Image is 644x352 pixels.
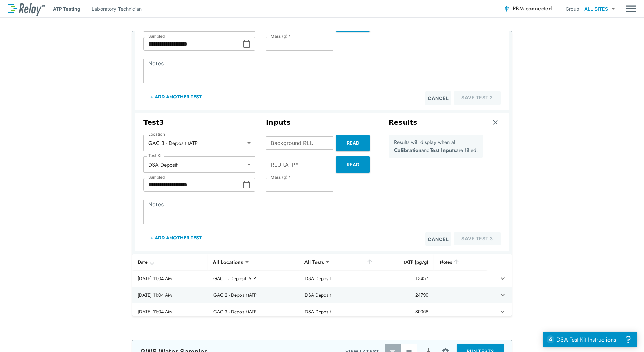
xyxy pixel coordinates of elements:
td: DSA Deposit [299,303,361,320]
div: 24790 [367,292,428,298]
div: All Tests [299,255,329,269]
div: Notes [440,258,481,266]
div: All Locations [208,255,248,269]
div: [DATE] 11:04 AM [138,292,202,298]
h3: Test 3 [143,118,255,127]
table: sticky table [132,254,512,336]
td: GAC 2 - Deposit tATP [208,287,299,303]
label: Test Kit [148,153,163,158]
input: Choose date, selected date is Aug 25, 2025 [143,37,243,51]
button: Main menu [626,2,636,15]
button: + Add Another Test [143,230,208,246]
span: PBM [513,4,552,13]
h3: Results [389,118,417,127]
p: Laboratory Technician [92,5,142,12]
img: Connected Icon [503,5,510,12]
th: Date [132,254,208,270]
img: Remove [492,119,499,126]
button: expand row [497,289,508,301]
button: Cancel [425,232,451,246]
div: tATP (pg/g) [366,258,428,266]
label: Location [148,132,165,137]
button: Read [336,156,370,173]
div: DSA Deposit [143,158,255,171]
td: GAC 3 - Deposit tATP [208,303,299,320]
td: DSA Deposit [299,270,361,287]
label: Sampled [148,175,165,180]
td: GAC 1 - Deposit tATP [208,270,299,287]
h3: Inputs [266,118,378,127]
p: ATP Testing [53,5,80,12]
p: Group: [566,5,581,12]
p: Results will display when all and are filled. [394,138,478,154]
div: GAC 3 - Deposit tATP [143,136,255,150]
input: Choose date, selected date is Aug 25, 2025 [143,178,243,192]
div: 13457 [367,275,428,282]
img: Drawer Icon [626,2,636,15]
td: DSA Deposit [299,287,361,303]
div: [DATE] 11:04 AM [138,275,202,282]
button: expand row [497,273,508,284]
button: PBM connected [501,2,554,16]
label: Mass (g) [271,34,290,39]
button: Read [336,135,370,151]
div: [DATE] 11:04 AM [138,308,202,315]
button: Cancel [425,91,451,105]
label: Mass (g) [271,175,290,180]
button: expand row [497,306,508,317]
b: Calibration [394,146,421,154]
button: + Add Another Test [143,89,208,105]
iframe: Resource center [543,332,637,347]
label: Sampled [148,34,165,39]
span: connected [526,5,552,12]
b: Test Inputs [430,146,456,154]
div: 30068 [367,308,428,315]
img: LuminUltra Relay [8,2,45,16]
